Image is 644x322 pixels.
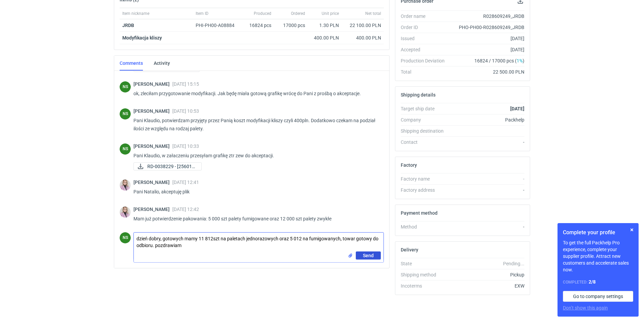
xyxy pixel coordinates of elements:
span: Produced [254,11,271,16]
span: [DATE] 12:41 [172,180,199,185]
div: Order name [401,13,450,20]
div: Completed: [563,278,633,286]
p: Mam już potwierdzenie pakowania: 5 000 szt palety fumigowane oraz 12 000 szt palety zwykłe [133,215,378,223]
div: 16824 pcs [244,19,274,32]
textarea: dzień dobry, gotowych mamy 11 812szt na paletach jednorazowych oraz 5 012 na fumigowanych, towar ... [134,233,383,251]
span: [PERSON_NAME] [133,207,172,212]
div: PHO-PH00-R028609249_JRDB [450,24,524,31]
span: [PERSON_NAME] [133,180,172,185]
p: ok, zleciłam przygotowanie modyfikacji. Jak będę miała gotową grafikę wrócę do Pani z prośbą o ak... [133,89,378,98]
strong: [DATE] [510,106,524,111]
div: PHI-PH00-A08884 [196,22,241,29]
div: Shipping destination [401,128,450,134]
img: Klaudia Wiśniewska [120,207,131,218]
span: [DATE] 15:15 [172,81,199,87]
div: 1.30 PLN [311,22,339,29]
div: RD-0038229 - [256013-1 GG137194] Packhelp VATA Bookmailer Wonderbly Q025158-A1-Z4.pdf [133,162,201,170]
div: 400.00 PLN [344,34,381,41]
div: Issued [401,35,450,42]
span: [PERSON_NAME] [133,81,172,87]
div: State [401,260,450,267]
div: [DATE] [450,35,524,42]
div: - [450,187,524,193]
img: Klaudia Wiśniewska [120,180,131,191]
button: Don’t show this again [563,304,608,311]
div: Target ship date [401,105,450,112]
p: Pani Natalio, akceptuję plik [133,188,378,196]
em: Pending... [503,261,524,266]
div: Order ID [401,24,450,31]
span: Unit price [322,11,339,16]
figcaption: NS [120,108,131,119]
div: Accepted [401,46,450,53]
span: [DATE] 10:33 [172,143,199,149]
strong: 2 / 8 [589,279,596,285]
button: Send [356,251,381,260]
span: [DATE] 10:53 [172,108,199,114]
span: [PERSON_NAME] [133,108,172,114]
span: Ordered [291,11,305,16]
div: Method [401,223,450,230]
div: Total [401,69,450,75]
div: [DATE] [450,46,524,53]
a: RD-0038229 - [256013... [133,162,202,170]
span: Send [363,253,374,258]
button: Skip for now [628,226,636,234]
div: Natalia Stępak [120,108,131,119]
div: Natalia Stępak [120,81,131,92]
figcaption: NS [120,143,131,155]
div: Contact [401,139,450,145]
span: Net total [365,11,381,16]
div: Shipping method [401,271,450,278]
div: Factory address [401,187,450,193]
span: [PERSON_NAME] [133,143,172,149]
div: 22 100.00 PLN [344,22,381,29]
div: 400.00 PLN [311,34,339,41]
div: R028609249_JRDB [450,13,524,20]
div: - [450,176,524,182]
div: - [450,139,524,145]
a: Go to company settings [563,291,633,302]
p: To get the full Packhelp Pro experience, complete your supplier profile. Attract new customers an... [563,239,633,273]
div: Incoterms [401,283,450,289]
div: - [450,223,524,230]
div: 17000 pcs [274,19,308,32]
div: Company [401,116,450,123]
div: Packhelp [450,116,524,123]
p: Pani Klaudio, potwierdzam przyjęty przez Panią koszt modyfikacji kliszy czyli 400pln. Dodatkowo c... [133,116,378,133]
h1: Complete your profile [563,229,633,237]
h2: Shipping details [401,92,436,98]
div: Production Deviation [401,57,450,64]
span: Item nickname [122,11,149,16]
p: Pani Klaudio, w załaczeniu przesyłam grafikę ztr zew do akceptacji. [133,152,378,160]
span: [DATE] 12:42 [172,207,199,212]
div: 22 500.00 PLN [450,69,524,75]
div: EXW [450,283,524,289]
span: 16824 / 17000 pcs ( ) [474,57,524,64]
span: Item ID [196,11,208,16]
span: 1% [517,58,523,63]
a: JRDB [122,23,134,28]
span: RD-0038229 - [256013... [147,163,196,170]
h2: Factory [401,162,417,168]
a: Activity [154,56,170,71]
figcaption: NS [120,232,131,243]
div: Natalia Stępak [120,143,131,155]
div: Factory name [401,176,450,182]
a: Comments [120,56,143,71]
div: Natalia Stępak [120,232,131,243]
div: Pickup [450,271,524,278]
strong: Modyfikacja kliszy [122,35,162,41]
figcaption: NS [120,81,131,92]
h2: Payment method [401,210,438,216]
h2: Delivery [401,247,418,252]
